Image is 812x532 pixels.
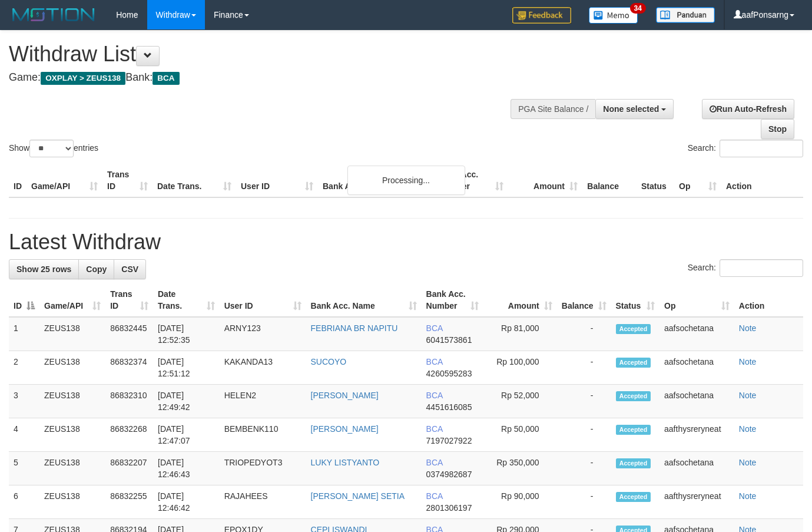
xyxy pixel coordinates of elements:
span: Copy 4451616085 to clipboard [426,402,472,412]
th: Bank Acc. Number: activate to sort column ascending [422,283,484,317]
span: None selected [603,104,659,114]
a: [PERSON_NAME] SETIA [311,491,405,501]
td: - [557,351,611,385]
a: LUKY LISTYANTO [311,458,380,467]
th: Bank Acc. Number [434,164,508,197]
a: Copy [78,259,114,279]
a: Note [739,323,757,333]
th: Bank Acc. Name [318,164,434,197]
th: Bank Acc. Name: activate to sort column ascending [306,283,422,317]
td: KAKANDA13 [220,351,306,385]
span: BCA [426,424,443,434]
td: Rp 52,000 [483,385,556,418]
th: Op [674,164,721,197]
td: RAJAHEES [220,485,306,519]
span: Copy 2801306197 to clipboard [426,503,472,513]
a: Note [739,491,757,501]
td: Rp 81,000 [483,317,556,351]
span: BCA [426,458,443,467]
th: Trans ID [102,164,153,197]
span: Show 25 rows [16,265,71,274]
td: ZEUS138 [39,452,105,485]
input: Search: [720,259,803,277]
span: Copy 4260595283 to clipboard [426,369,472,378]
span: BCA [426,391,443,400]
th: Action [721,164,803,197]
td: aafsochetana [659,385,734,418]
input: Search: [720,140,803,157]
td: 86832310 [105,385,153,418]
td: ZEUS138 [39,317,105,351]
td: TRIOPEDYOT3 [220,452,306,485]
td: 2 [9,351,39,385]
th: Op: activate to sort column ascending [659,283,734,317]
td: 4 [9,418,39,452]
td: aafthysreryneat [659,485,734,519]
h4: Game: Bank: [9,72,529,84]
td: [DATE] 12:46:43 [153,452,220,485]
td: 1 [9,317,39,351]
select: Showentries [29,140,74,157]
th: Status: activate to sort column ascending [611,283,660,317]
label: Search: [688,259,803,277]
span: BCA [426,357,443,366]
td: - [557,418,611,452]
span: BCA [153,72,179,85]
td: 86832374 [105,351,153,385]
td: ZEUS138 [39,418,105,452]
th: Game/API [26,164,102,197]
td: Rp 50,000 [483,418,556,452]
td: 86832207 [105,452,153,485]
a: Stop [761,119,794,139]
a: Run Auto-Refresh [702,99,794,119]
label: Search: [688,140,803,157]
td: Rp 350,000 [483,452,556,485]
td: [DATE] 12:46:42 [153,485,220,519]
label: Show entries [9,140,98,157]
td: aafthysreryneat [659,418,734,452]
td: BEMBENK110 [220,418,306,452]
a: [PERSON_NAME] [311,391,379,400]
img: panduan.png [656,7,715,23]
img: MOTION_logo.png [9,6,98,24]
td: 86832268 [105,418,153,452]
span: Accepted [616,391,651,401]
td: [DATE] 12:47:07 [153,418,220,452]
a: Note [739,357,757,366]
td: aafsochetana [659,317,734,351]
a: Show 25 rows [9,259,79,279]
h1: Latest Withdraw [9,230,803,254]
td: Rp 100,000 [483,351,556,385]
a: Note [739,458,757,467]
span: Accepted [616,458,651,468]
span: 34 [630,3,646,14]
td: aafsochetana [659,452,734,485]
span: OXPLAY > ZEUS138 [41,72,125,85]
th: User ID: activate to sort column ascending [220,283,306,317]
th: Game/API: activate to sort column ascending [39,283,105,317]
span: BCA [426,491,443,501]
td: 6 [9,485,39,519]
th: Date Trans. [153,164,236,197]
td: ZEUS138 [39,351,105,385]
td: - [557,452,611,485]
td: Rp 90,000 [483,485,556,519]
td: 3 [9,385,39,418]
a: CSV [114,259,146,279]
td: HELEN2 [220,385,306,418]
span: Copy 7197027922 to clipboard [426,436,472,445]
span: Accepted [616,324,651,334]
th: User ID [236,164,318,197]
td: [DATE] 12:52:35 [153,317,220,351]
td: ARNY123 [220,317,306,351]
td: [DATE] 12:49:42 [153,385,220,418]
th: ID [9,164,26,197]
th: Balance [582,164,637,197]
div: PGA Site Balance / [511,99,595,119]
span: Accepted [616,425,651,435]
a: FEBRIANA BR NAPITU [311,323,398,333]
span: CSV [121,265,138,274]
td: 5 [9,452,39,485]
span: Accepted [616,492,651,502]
th: Date Trans.: activate to sort column ascending [153,283,220,317]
